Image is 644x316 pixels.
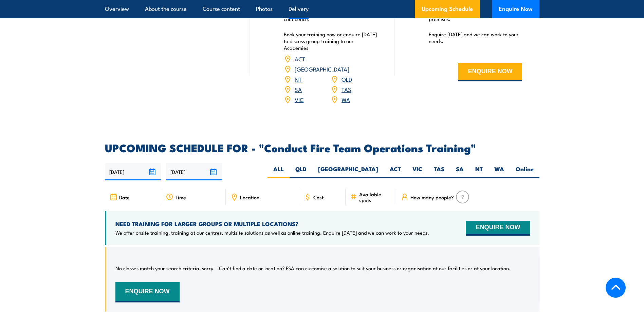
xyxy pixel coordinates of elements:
label: Online [510,165,539,178]
label: VIC [407,165,428,178]
span: Available spots [359,191,391,203]
a: [GEOGRAPHIC_DATA] [295,65,349,73]
p: We offer onsite training, training at our centres, multisite solutions as well as online training... [115,229,429,236]
p: Book your training now or enquire [DATE] to discuss group training to our Academies [284,31,378,51]
label: ALL [268,165,290,178]
p: Can’t find a date or location? FSA can customise a solution to suit your business or organisation... [219,265,511,272]
label: QLD [290,165,312,178]
a: VIC [295,95,303,103]
label: WA [489,165,510,178]
a: TAS [342,85,351,93]
label: [GEOGRAPHIC_DATA] [312,165,384,178]
label: NT [470,165,489,178]
input: To date [166,163,222,180]
span: Time [176,194,186,200]
a: ACT [295,55,305,63]
a: SA [295,85,302,93]
a: WA [342,95,350,103]
p: Enquire [DATE] and we can work to your needs. [429,31,522,44]
span: Cost [313,194,324,200]
h4: NEED TRAINING FOR LARGER GROUPS OR MULTIPLE LOCATIONS? [115,220,429,228]
h2: UPCOMING SCHEDULE FOR - "Conduct Fire Team Operations Training" [105,143,539,152]
button: ENQUIRE NOW [458,63,522,81]
label: TAS [428,165,450,178]
input: From date [105,163,161,180]
span: Location [240,194,259,200]
a: NT [295,75,302,83]
label: ACT [384,165,407,178]
label: SA [450,165,470,178]
button: ENQUIRE NOW [115,282,180,302]
span: Date [119,194,130,200]
a: QLD [342,75,352,83]
button: ENQUIRE NOW [466,221,530,236]
span: How many people? [410,194,454,200]
p: No classes match your search criteria, sorry. [115,265,215,272]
